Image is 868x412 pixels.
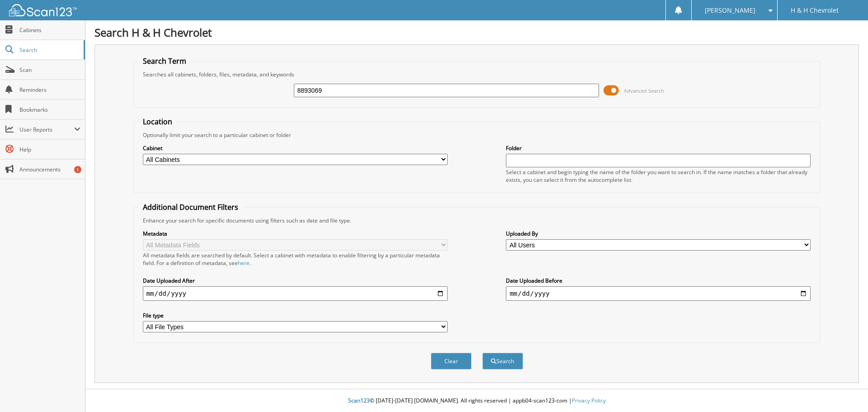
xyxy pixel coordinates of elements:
[506,277,811,284] label: Date Uploaded Before
[705,8,755,13] span: [PERSON_NAME]
[19,46,79,54] span: Search
[19,166,80,173] span: Announcements
[791,8,839,13] span: H & H Chevrolet
[572,397,606,404] a: Privacy Policy
[506,286,811,301] input: end
[138,202,243,212] legend: Additional Document Filters
[143,312,448,319] label: File type
[85,390,868,412] div: © [DATE]-[DATE] [DOMAIN_NAME]. All rights reserved | appb04-scan123-com |
[624,87,664,94] span: Advanced Search
[9,4,77,16] img: scan123-logo-white.svg
[143,230,448,237] label: Metadata
[506,168,811,184] div: Select a cabinet and begin typing the name of the folder you want to search in. If the name match...
[506,144,811,152] label: Folder
[19,146,80,153] span: Help
[143,251,448,267] div: All metadata fields are searched by default. Select a cabinet with metadata to enable filtering b...
[431,353,472,369] button: Clear
[19,86,80,94] span: Reminders
[19,66,80,74] span: Scan
[482,353,523,369] button: Search
[143,144,448,152] label: Cabinet
[138,71,816,78] div: Searches all cabinets, folders, files, metadata, and keywords
[138,131,816,139] div: Optionally limit your search to a particular cabinet or folder
[138,56,191,66] legend: Search Term
[143,286,448,301] input: start
[94,25,859,40] h1: Search H & H Chevrolet
[19,106,80,114] span: Bookmarks
[138,217,816,224] div: Enhance your search for specific documents using filters such as date and file type.
[238,259,250,267] a: here
[143,277,448,284] label: Date Uploaded After
[138,117,177,127] legend: Location
[74,166,81,173] div: 1
[506,230,811,237] label: Uploaded By
[19,126,74,133] span: User Reports
[19,26,80,34] span: Cabinets
[348,397,370,404] span: Scan123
